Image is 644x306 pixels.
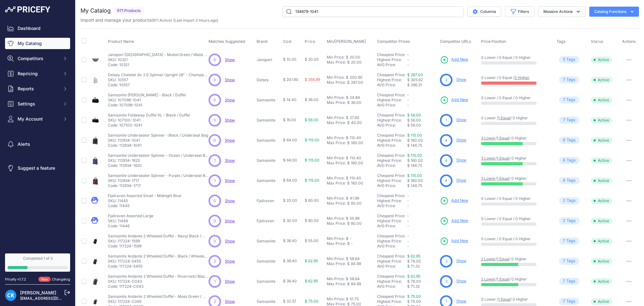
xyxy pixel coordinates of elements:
[377,294,405,299] a: Cheapest Price:
[377,274,405,279] a: Cheapest Price:
[52,277,70,281] a: Changelog
[563,57,565,63] span: 5
[350,60,362,65] div: 20.00
[283,57,297,62] span: $ 10.00
[108,72,208,77] p: Delsey Chatelet Air 2.0 Spinner Upright 28" - Champagne / Large
[505,6,534,17] button: Filters
[327,120,346,125] div: Max Price:
[591,57,612,63] span: Active
[377,178,407,183] div: Highest Price:
[563,137,565,143] span: 8
[481,196,550,201] p: 0 Lower / 0 Equal / 0 Higher
[350,100,361,105] div: 36.00
[514,75,530,80] a: 2 Higher
[350,80,363,85] div: 287.00
[559,56,579,63] span: Tag
[407,52,409,57] span: -
[108,193,181,198] p: Fjallraven Assorted Small - Midnight Blue
[80,17,218,23] p: Import and manage your products
[305,158,319,162] span: $ 115.00
[108,113,190,118] p: Samsonite Foldaway Duffel XL - Black / Duffel
[407,113,421,117] a: $ 56.00
[348,176,361,181] div: 110.40
[225,299,235,304] span: Show
[481,277,496,281] a: 2 Lower
[451,57,468,63] span: Add New
[108,82,208,88] p: Code: 10557
[225,239,235,243] span: Show
[407,178,423,183] span: $ 160.00
[591,157,612,164] span: Active
[559,137,580,144] span: Tag
[327,181,346,186] div: Max Price:
[348,75,363,80] div: 200.90
[407,153,422,158] a: $ 115.00
[591,39,603,44] span: Status
[257,158,280,163] p: Samsonite
[445,77,447,83] span: 2
[559,116,579,124] span: Tag
[456,138,466,142] a: Show
[283,77,298,82] span: $ 201.60
[225,178,235,183] span: Show
[225,77,235,82] a: Show
[456,178,466,183] a: Show
[481,55,550,60] p: 0 Lower / 0 Equal / 0 Higher
[591,97,612,103] span: Active
[563,117,565,123] span: 7
[377,77,407,82] div: Highest Price:
[327,135,345,140] div: Min Price:
[327,39,366,44] span: Min/[PERSON_NAME]
[622,39,636,44] span: Actions
[440,196,468,205] a: Add New
[350,161,363,166] div: 160.00
[377,57,407,62] div: Highest Price:
[257,77,280,82] p: Delsey
[108,77,208,82] p: SKU: 10557
[407,72,423,77] a: $ 287.00
[5,253,70,272] a: Completed 1 of 3
[225,279,235,284] a: Show
[108,143,208,148] p: Code: 112934-1041
[225,138,235,143] a: Show
[346,135,348,140] div: $
[350,120,362,125] div: 40.00
[108,163,208,168] p: Code: 112934-1620
[348,115,359,120] div: 27.60
[327,140,346,145] div: Max Price:
[407,254,420,258] a: $ 62.95
[440,96,468,105] a: Add New
[80,6,111,15] h2: My Catalog
[346,75,348,80] div: $
[347,161,350,166] div: $
[225,198,235,203] a: Show
[18,55,59,62] span: Competitors
[153,18,171,23] a: 971 Active
[407,57,409,62] span: -
[377,103,407,108] div: AVG Price:
[574,157,576,163] span: s
[377,234,405,238] a: Cheapest Price:
[257,138,280,143] p: Samsonite
[377,98,407,103] div: Highest Price:
[225,57,235,62] span: Show
[377,72,405,77] a: Cheapest Price:
[214,57,216,63] span: 0
[283,39,293,44] button: Cost
[377,143,407,148] div: AVG Price:
[108,153,208,158] p: Samsonite Underseater Spinner - Ocean / Underseat Bag
[591,137,612,144] span: Active
[407,98,409,102] span: -
[348,156,361,161] div: 110.40
[591,39,605,44] button: Status
[305,97,319,102] span: $ 36.00
[214,138,216,143] span: 0
[257,118,280,123] p: Samsonite
[348,55,360,60] div: 20.00
[591,198,612,204] span: Active
[559,197,580,204] span: Tag
[407,163,437,168] div: $ 146.75
[538,6,586,17] button: Massive Actions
